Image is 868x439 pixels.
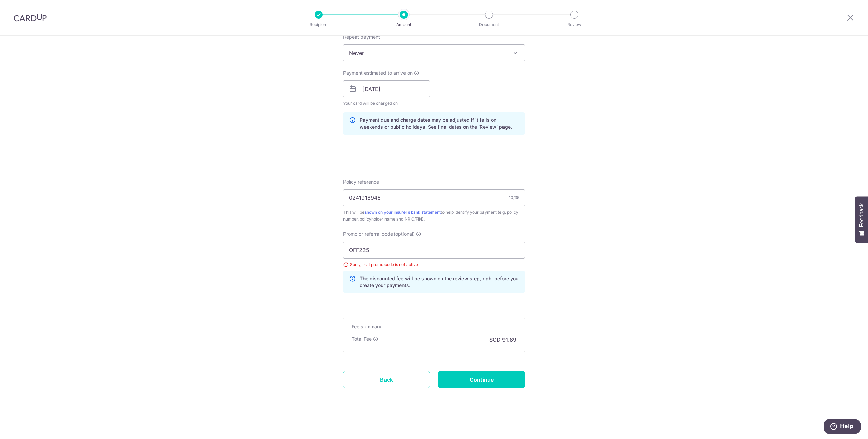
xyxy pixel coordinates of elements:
[343,178,379,185] label: Policy reference
[343,100,430,107] span: Your card will be charged on
[343,261,525,268] div: Sorry, that promo code is not active
[824,419,861,436] iframe: Opens a widget where you can find more information
[394,231,415,237] span: (optional)
[364,210,441,215] a: shown on your insurer’s bank statement
[14,14,47,22] img: CardUp
[859,203,865,227] span: Feedback
[343,209,525,223] div: This will be to help identify your payment (e.g. policy number, policyholder name and NRIC/FIN).
[438,371,525,388] input: Continue
[343,70,413,76] span: Payment estimated to arrive on
[360,275,519,289] p: The discounted fee will be shown on the review step, right before you create your payments.
[489,336,516,344] p: SGD 91.89
[360,117,519,130] p: Payment due and charge dates may be adjusted if it falls on weekends or public holidays. See fina...
[855,196,868,243] button: Feedback - Show survey
[343,80,430,97] input: DD / MM / YYYY
[379,21,429,28] p: Amount
[343,34,380,40] label: Repeat payment
[343,231,393,237] span: Promo or referral code
[509,194,519,201] div: 10/35
[352,336,372,342] p: Total Fee
[343,45,525,61] span: Never
[549,21,599,28] p: Review
[352,323,516,330] h5: Fee summary
[343,44,525,61] span: Never
[294,21,344,28] p: Recipient
[464,21,514,28] p: Document
[343,371,430,388] a: Back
